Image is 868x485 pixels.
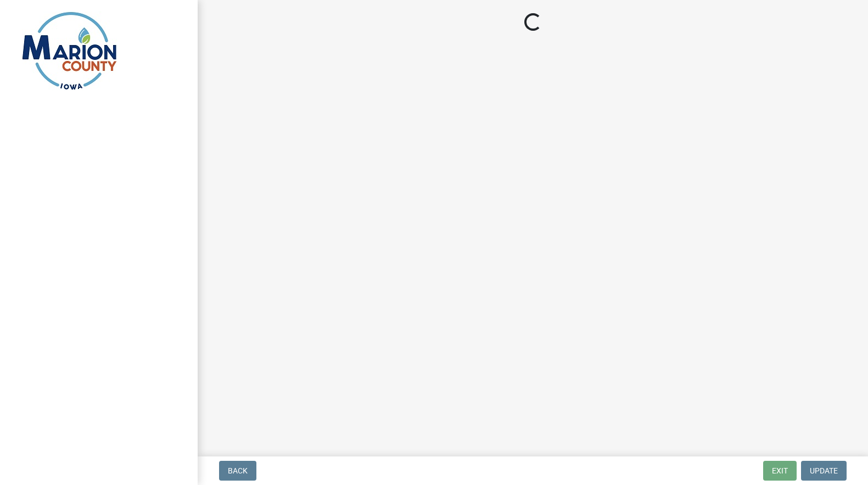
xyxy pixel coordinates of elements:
[810,466,838,475] span: Update
[763,461,797,481] button: Exit
[219,461,256,481] button: Back
[22,12,117,90] img: Marion County, Iowa
[228,466,248,475] span: Back
[801,461,847,481] button: Update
